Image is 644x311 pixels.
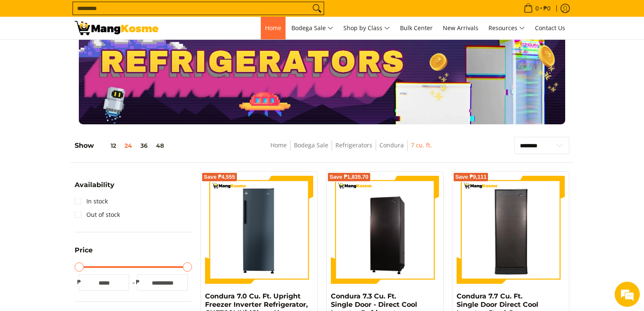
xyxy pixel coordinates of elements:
a: In stock [75,195,108,208]
em: Submit [123,245,152,256]
a: Bodega Sale [287,17,338,39]
span: Contact Us [535,24,565,32]
span: Home [265,24,281,32]
span: Save ₱9,111 [455,175,487,180]
a: Out of stock [75,208,120,221]
span: We are offline. Please leave us a message. [18,99,146,183]
span: Resources [488,23,525,33]
a: Resources [484,17,529,39]
span: 7 cu. ft. [411,140,432,151]
span: Availability [75,182,114,188]
span: New Arrivals [443,24,478,32]
span: Shop by Class [343,23,390,33]
img: Condura 7.7 Cu. Ft. Single Door Direct Cool Inverter, Steel Gray, CSD231SAi (Class B) [457,177,565,283]
a: Bulk Center [396,17,437,39]
div: Minimize live chat window [138,4,158,24]
a: New Arrivals [439,17,483,39]
button: 48 [152,142,168,149]
summary: Open [75,182,114,195]
span: Price [75,247,93,254]
a: Refrigerators [335,141,372,149]
a: Home [261,17,286,39]
span: ₱ [75,278,83,286]
button: 12 [94,142,120,149]
img: Bodega Sale Refrigerator l Mang Kosme: Home Appliances Warehouse Sale Condura [75,21,158,35]
span: ₱0 [542,5,552,11]
span: 0 [534,5,540,11]
span: Bulk Center [400,24,433,32]
textarea: Type your message and click 'Submit' [4,216,160,245]
img: Condura 7.0 Cu. Ft. Upright Freezer Inverter Refrigerator, CUF700MNi (Class A) [205,176,313,284]
span: ₱ [133,278,142,286]
button: 36 [136,142,152,149]
a: Home [270,141,287,149]
span: Save ₱1,835.70 [330,175,369,180]
span: Save ₱4,555 [204,175,235,180]
button: Search [310,2,324,15]
nav: Breadcrumbs [216,140,486,159]
summary: Open [75,247,93,260]
a: Contact Us [531,17,569,39]
div: Leave a message [44,47,141,58]
span: Bodega Sale [291,23,333,33]
h5: Show [75,141,168,150]
img: Condura 7.3 Cu. Ft. Single Door - Direct Cool Inverter Refrigerator, CSD700SAi (Class A) [331,177,439,283]
span: • [521,4,553,13]
a: Shop by Class [339,17,394,39]
nav: Main Menu [167,17,569,39]
a: Condura [379,141,404,149]
a: Bodega Sale [294,141,328,149]
button: 24 [120,142,136,149]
